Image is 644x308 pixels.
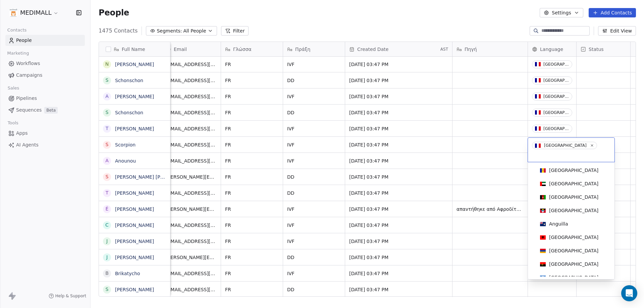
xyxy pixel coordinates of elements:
div: [GEOGRAPHIC_DATA] [549,274,598,281]
div: [GEOGRAPHIC_DATA] [549,194,598,200]
div: [GEOGRAPHIC_DATA] [549,167,598,174]
div: [GEOGRAPHIC_DATA] [549,261,598,267]
div: [GEOGRAPHIC_DATA] [549,234,598,241]
div: [GEOGRAPHIC_DATA] [549,247,598,254]
div: [GEOGRAPHIC_DATA] [549,207,598,214]
div: [GEOGRAPHIC_DATA] [549,180,598,187]
div: [GEOGRAPHIC_DATA] [544,143,587,148]
div: Anguilla [549,221,568,227]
